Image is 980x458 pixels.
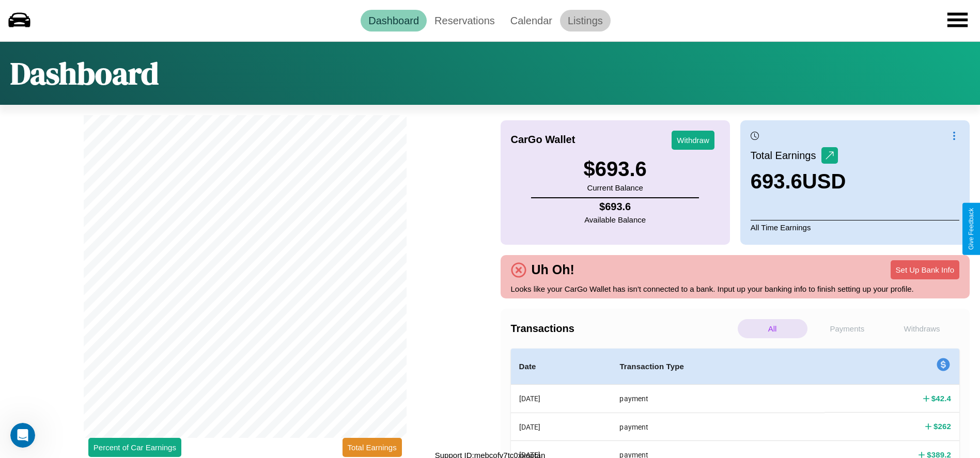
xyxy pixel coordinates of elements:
[891,260,959,279] button: Set Up Bank Info
[611,385,825,413] th: payment
[584,213,646,227] p: Available Balance
[511,323,735,335] h4: Transactions
[519,360,603,373] h4: Date
[619,360,816,373] h4: Transaction Type
[343,438,402,457] button: Total Earnings
[887,319,957,338] p: Withdraws
[560,10,611,31] a: Listings
[584,201,646,213] h4: $ 693.6
[511,413,612,440] th: [DATE]
[88,438,181,457] button: Percent of Car Earnings
[672,131,714,150] button: Withdraw
[10,423,35,448] iframe: Intercom live chat
[738,319,807,338] p: All
[361,10,427,31] a: Dashboard
[751,220,959,234] p: All Time Earnings
[511,385,612,413] th: [DATE]
[526,262,580,277] h4: Uh Oh!
[611,413,825,440] th: payment
[511,282,960,296] p: Looks like your CarGo Wallet has isn't connected to a bank. Input up your banking info to finish ...
[583,157,646,181] h3: $ 693.6
[968,208,975,250] div: Give Feedback
[10,52,159,94] h1: Dashboard
[427,10,503,31] a: Reservations
[934,421,951,432] h4: $ 262
[751,146,821,165] p: Total Earnings
[931,393,951,404] h4: $ 42.4
[751,170,846,193] h3: 693.6 USD
[813,319,882,338] p: Payments
[511,134,575,146] h4: CarGo Wallet
[583,181,646,195] p: Current Balance
[503,10,560,31] a: Calendar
